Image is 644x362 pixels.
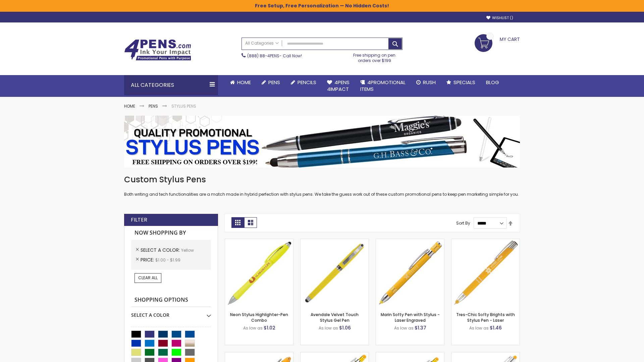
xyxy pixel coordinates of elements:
[376,239,444,244] a: Marin Softy Pen with Stylus - Laser Engraved-Yellow
[171,103,196,109] strong: Stylus Pens
[451,239,520,307] img: Tres-Chic Softy Brights with Stylus Pen - Laser-Yellow
[242,38,282,49] a: All Categories
[298,79,316,86] span: Pencils
[486,15,513,20] a: Wishlist
[339,324,351,331] span: $1.06
[381,312,440,323] a: Marin Softy Pen with Stylus - Laser Engraved
[247,53,302,59] span: - Call Now!
[376,239,444,307] img: Marin Softy Pen with Stylus - Laser Engraved-Yellow
[131,226,211,240] strong: Now Shopping by
[124,116,520,168] img: Stylus Pens
[149,103,158,109] a: Pens
[124,174,520,197] div: Both writing and tech functionalities are a match made in hybrid perfection with stylus pens. We ...
[423,79,436,86] span: Rush
[285,75,322,90] a: Pencils
[231,217,244,228] strong: Grid
[237,79,251,86] span: Home
[225,352,293,358] a: Ellipse Softy Brights with Stylus Pen - Laser-Yellow
[469,325,489,331] span: As low as
[441,75,481,90] a: Specials
[155,257,180,263] span: $1.00 - $1.99
[411,75,441,90] a: Rush
[245,41,279,46] span: All Categories
[131,216,147,224] strong: Filter
[394,325,414,331] span: As low as
[451,352,520,358] a: Tres-Chic Softy with Stylus Top Pen - ColorJet-Yellow
[247,53,279,59] a: (888) 88-4PENS
[124,75,218,95] div: All Categories
[301,239,369,307] img: Avendale Velvet Touch Stylus Gel Pen-Yellow
[138,275,158,281] span: Clear All
[124,103,135,109] a: Home
[451,239,520,244] a: Tres-Chic Softy Brights with Stylus Pen - Laser-Yellow
[225,239,293,307] img: Neon Stylus Highlighter-Pen Combo-Yellow
[456,312,515,323] a: Tres-Chic Softy Brights with Stylus Pen - Laser
[415,324,426,331] span: $1.37
[322,75,355,97] a: 4Pens4impact
[376,352,444,358] a: Phoenix Softy Brights Gel with Stylus Pen - Laser-Yellow
[319,325,338,331] span: As low as
[256,75,285,90] a: Pens
[268,79,280,86] span: Pens
[141,256,155,263] span: Price
[230,312,288,323] a: Neon Stylus Highlighter-Pen Combo
[486,79,499,86] span: Blog
[264,324,275,331] span: $1.02
[355,75,411,97] a: 4PROMOTIONALITEMS
[301,239,369,244] a: Avendale Velvet Touch Stylus Gel Pen-Yellow
[141,247,181,253] span: Select A Color
[481,75,504,90] a: Blog
[453,79,475,86] span: Specials
[490,324,502,331] span: $1.46
[360,79,406,93] span: 4PROMOTIONAL ITEMS
[301,352,369,358] a: Phoenix Softy Brights with Stylus Pen - Laser-Yellow
[124,39,191,61] img: 4Pens Custom Pens and Promotional Products
[243,325,263,331] span: As low as
[135,273,161,283] a: Clear All
[225,75,256,90] a: Home
[327,79,350,93] span: 4Pens 4impact
[181,247,194,253] span: Yellow
[311,312,359,323] a: Avendale Velvet Touch Stylus Gel Pen
[456,220,470,226] label: Sort By
[346,50,403,63] div: Free shipping on pen orders over $199
[124,174,520,185] h1: Custom Stylus Pens
[131,293,211,307] strong: Shopping Options
[131,307,211,318] div: Select A Color
[225,239,293,244] a: Neon Stylus Highlighter-Pen Combo-Yellow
